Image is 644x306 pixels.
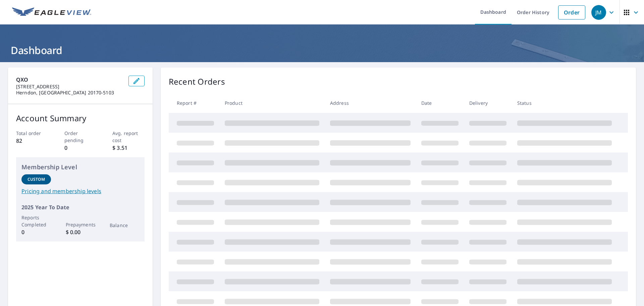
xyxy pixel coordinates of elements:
p: Prepayments [66,221,95,228]
p: 2025 Year To Date [21,203,139,211]
th: Status [512,93,617,113]
th: Address [325,93,416,113]
p: Avg. report cost [112,130,145,144]
a: Order [558,5,585,19]
p: 82 [16,137,48,145]
div: JM [591,5,606,20]
p: 0 [21,228,51,236]
p: $ 3.51 [112,144,145,152]
th: Delivery [464,93,512,113]
p: $ 0.00 [66,228,95,236]
p: [STREET_ADDRESS] [16,84,123,90]
p: Balance [110,222,139,229]
p: Total order [16,130,48,137]
th: Report # [169,93,219,113]
p: Order pending [64,130,97,144]
p: Herndon, [GEOGRAPHIC_DATA] 20170-5103 [16,90,123,96]
th: Product [219,93,325,113]
img: EV Logo [12,7,91,17]
p: Recent Orders [169,76,225,88]
a: Pricing and membership levels [21,187,139,195]
p: Reports Completed [21,214,51,228]
h1: Dashboard [8,43,636,57]
p: Account Summary [16,112,145,124]
th: Date [416,93,464,113]
p: 0 [64,144,97,152]
p: QXO [16,76,123,84]
p: Membership Level [21,163,139,172]
p: Custom [28,176,45,182]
